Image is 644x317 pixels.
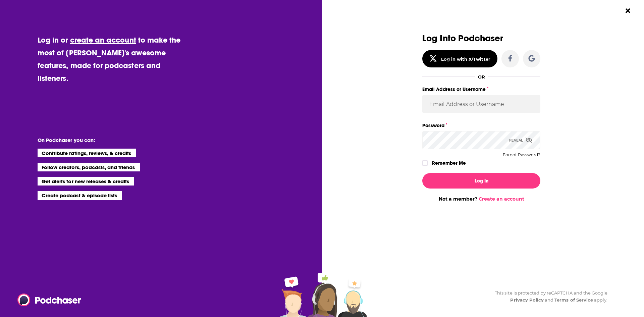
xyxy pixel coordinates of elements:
[554,297,593,303] a: Terms of Service
[441,56,490,62] div: Log in with X/Twitter
[38,191,122,200] li: Create podcast & episode lists
[422,95,540,113] input: Email Address or Username
[422,50,497,67] button: Log in with X/Twitter
[422,85,540,94] label: Email Address or Username
[422,34,540,43] h3: Log Into Podchaser
[422,196,540,202] div: Not a member?
[38,163,140,171] li: Follow creators, podcasts, and friends
[478,74,485,80] div: OR
[479,196,524,202] a: Create an account
[432,159,466,167] label: Remember Me
[38,149,136,157] li: Contribute ratings, reviews, & credits
[422,121,540,130] label: Password
[622,4,634,17] button: Close Button
[17,294,76,306] a: Podchaser - Follow, Share and Rate Podcasts
[17,294,82,306] img: Podchaser - Follow, Share and Rate Podcasts
[509,131,532,149] div: Reveal
[38,177,134,186] li: Get alerts for new releases & credits
[70,35,136,45] a: create an account
[422,173,540,189] button: Log In
[503,153,540,157] button: Forgot Password?
[38,137,172,143] li: On Podchaser you can:
[510,297,544,303] a: Privacy Policy
[489,289,607,304] div: This site is protected by reCAPTCHA and the Google and apply.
